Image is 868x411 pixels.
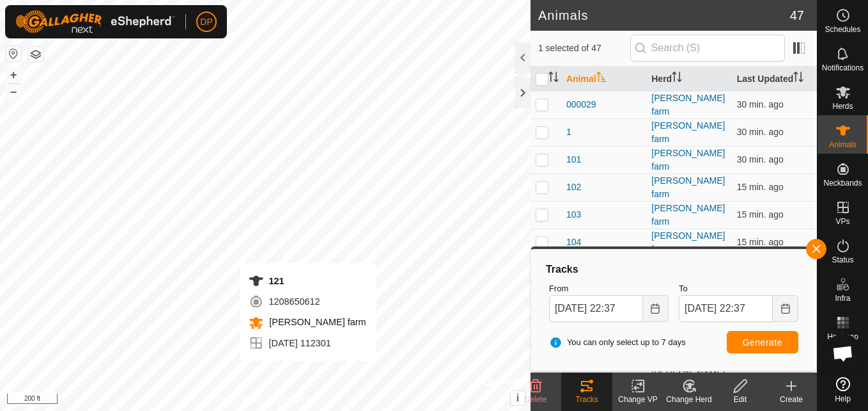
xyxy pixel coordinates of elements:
[827,333,858,341] span: Heatmap
[561,394,612,405] div: Tracks
[566,98,596,111] span: 000029
[646,67,731,92] th: Herd
[679,282,798,295] label: To
[818,372,868,408] a: Help
[835,218,849,225] span: VPs
[651,202,726,229] div: [PERSON_NAME] farm
[249,273,366,289] div: 121
[200,15,212,29] span: DP
[727,331,798,353] button: Generate
[566,153,581,166] span: 101
[516,392,519,403] span: i
[651,92,726,118] div: [PERSON_NAME] farm
[743,337,782,348] span: Generate
[6,67,21,83] button: +
[511,391,525,405] button: i
[773,295,798,322] button: Choose Date
[525,395,547,404] span: Delete
[566,208,581,222] span: 103
[549,282,669,295] label: From
[651,119,726,146] div: [PERSON_NAME] farm
[824,334,862,373] div: Open chat
[793,74,803,84] p-sorticon: Activate to sort
[672,74,682,84] p-sorticon: Activate to sort
[630,35,785,61] input: Search (S)
[823,179,862,187] span: Neckbands
[566,236,581,249] span: 104
[663,394,715,405] div: Change Herd
[544,262,803,277] div: Tracks
[267,317,366,327] span: [PERSON_NAME] farm
[732,67,817,92] th: Last Updated
[737,237,784,247] span: Oct 3, 2025, 10:23 PM
[15,10,175,33] img: Gallagher Logo
[715,394,766,405] div: Edit
[835,294,850,302] span: Infra
[566,181,581,194] span: 102
[549,336,686,349] span: You can only select up to 7 days
[822,64,864,72] span: Notifications
[6,84,21,99] button: –
[737,99,784,109] span: Oct 3, 2025, 10:08 PM
[278,394,316,406] a: Contact Us
[832,256,853,264] span: Status
[832,102,853,110] span: Herds
[612,394,663,405] div: Change VP
[651,147,726,173] div: [PERSON_NAME] farm
[643,295,669,322] button: Choose Date
[215,394,263,406] a: Privacy Policy
[249,335,366,351] div: [DATE] 112301
[835,395,851,403] span: Help
[6,46,21,61] button: Reset Map
[737,182,784,192] span: Oct 3, 2025, 10:23 PM
[766,394,817,405] div: Create
[825,26,860,33] span: Schedules
[548,74,559,84] p-sorticon: Activate to sort
[651,174,726,201] div: [PERSON_NAME] farm
[538,42,630,55] span: 1 selected of 47
[596,74,607,84] p-sorticon: Activate to sort
[737,154,784,165] span: Oct 3, 2025, 10:08 PM
[651,229,726,256] div: [PERSON_NAME] farm
[28,47,43,62] button: Map Layers
[737,127,784,137] span: Oct 3, 2025, 10:08 PM
[249,294,366,309] div: 1208650612
[561,67,646,92] th: Animal
[829,141,856,149] span: Animals
[538,8,790,23] h2: Animals
[737,209,784,220] span: Oct 3, 2025, 10:23 PM
[566,125,571,139] span: 1
[790,6,804,25] span: 47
